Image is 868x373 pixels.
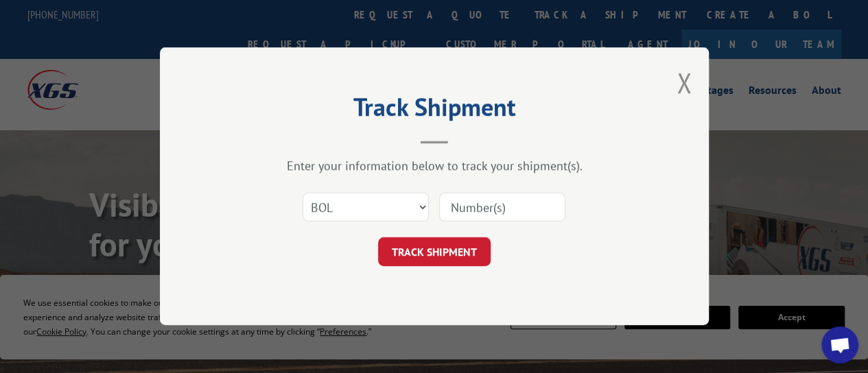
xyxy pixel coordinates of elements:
button: Close modal [677,64,692,101]
div: Enter your information below to track your shipment(s). [228,158,640,174]
div: Open chat [821,326,858,363]
h2: Track Shipment [228,97,640,123]
input: Number(s) [439,193,565,222]
button: TRACK SHIPMENT [378,238,491,267]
